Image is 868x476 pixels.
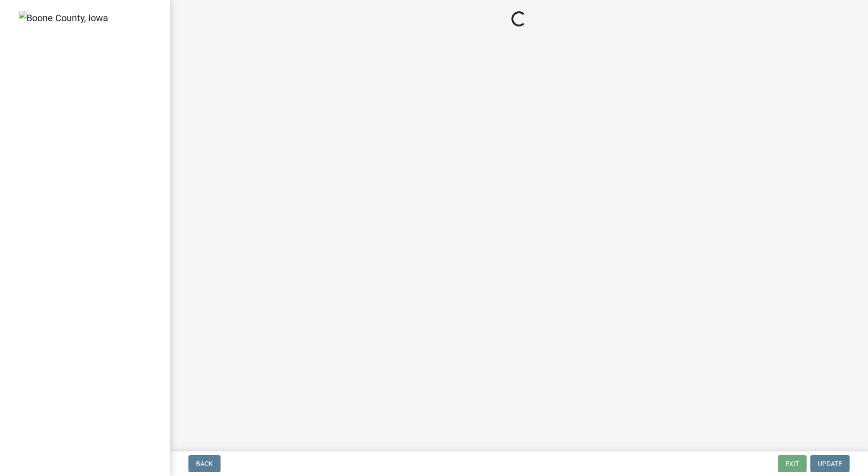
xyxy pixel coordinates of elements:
button: Exit [778,455,807,472]
span: Update [818,460,842,467]
button: Update [810,455,850,472]
button: Back [188,455,221,472]
span: Back [196,460,213,467]
img: Boone County, Iowa [19,11,108,25]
